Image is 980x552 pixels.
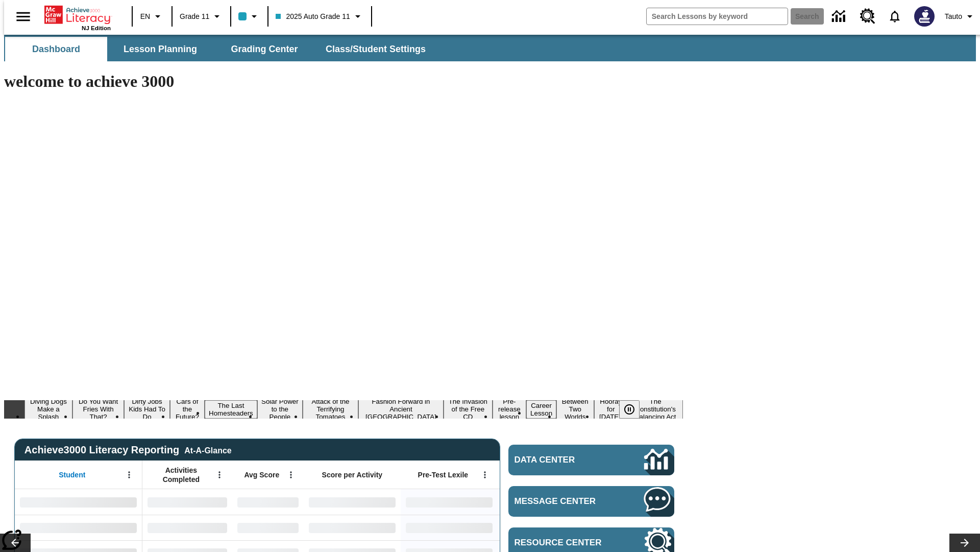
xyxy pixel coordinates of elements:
[826,3,854,31] a: Data Center
[32,43,80,55] span: Dashboard
[418,470,469,479] span: Pre-Test Lexile
[136,7,168,26] button: Language: EN, Select a language
[44,5,111,25] a: Home
[647,8,788,25] input: search field
[124,43,197,55] span: Lesson Planning
[514,455,610,465] span: Data Center
[322,470,383,479] span: Score per Activity
[317,37,434,61] button: Class/Student Settings
[72,396,125,422] button: Slide 2 Do You Want Fries With That?
[854,3,881,30] a: Resource Center, Will open in new tab
[508,486,674,517] a: Message Center
[142,489,232,515] div: No Data,
[526,400,556,419] button: Slide 11 Career Lesson
[4,72,683,91] h1: welcome to achieve 3000
[170,396,205,422] button: Slide 4 Cars of the Future?
[82,25,111,31] span: NJ Edition
[232,515,304,540] div: No Data,
[556,396,594,422] button: Slide 12 Between Two Worlds
[941,7,980,26] button: Profile/Settings
[234,7,264,26] button: Class color is light blue. Change class color
[231,43,298,55] span: Grading Center
[619,400,650,419] div: Pause
[628,396,683,422] button: Slide 14 The Constitution's Balancing Act
[283,467,299,482] button: Open Menu
[914,6,935,27] img: Avatar
[514,496,614,507] span: Message Center
[881,3,908,30] a: Notifications
[444,396,493,422] button: Slide 9 The Invasion of the Free CD
[142,515,232,540] div: No Data,
[244,470,279,479] span: Avg Score
[4,35,976,61] div: SubNavbar
[514,538,614,548] span: Resource Center
[949,534,980,552] button: Lesson carousel, Next
[257,396,303,422] button: Slide 6 Solar Power to the People
[109,37,211,61] button: Lesson Planning
[124,396,169,422] button: Slide 3 Dirty Jobs Kids Had To Do
[44,4,111,31] div: Home
[140,11,150,22] span: EN
[148,466,215,484] span: Activities Completed
[5,37,107,61] button: Dashboard
[184,444,231,455] div: At-A-Glance
[8,2,38,32] button: Open side menu
[594,396,628,422] button: Slide 13 Hooray for Constitution Day!
[4,37,435,61] div: SubNavbar
[213,37,315,61] button: Grading Center
[232,489,304,515] div: No Data,
[619,400,640,419] button: Pause
[180,11,209,22] span: Grade 11
[908,3,941,30] button: Select a new avatar
[508,445,674,475] a: Data Center
[176,7,227,26] button: Grade: Grade 11, Select a grade
[493,396,526,422] button: Slide 10 Pre-release lesson
[24,444,232,456] span: Achieve3000 Literacy Reporting
[121,467,137,482] button: Open Menu
[272,7,367,26] button: Class: 2025 Auto Grade 11, Select your class
[326,43,426,55] span: Class/Student Settings
[205,400,257,419] button: Slide 5 The Last Homesteaders
[276,11,350,22] span: 2025 Auto Grade 11
[24,396,72,422] button: Slide 1 Diving Dogs Make a Splash
[477,467,493,482] button: Open Menu
[945,11,962,22] span: Tauto
[59,470,85,479] span: Student
[212,467,227,482] button: Open Menu
[358,396,444,422] button: Slide 8 Fashion Forward in Ancient Rome
[303,396,358,422] button: Slide 7 Attack of the Terrifying Tomatoes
